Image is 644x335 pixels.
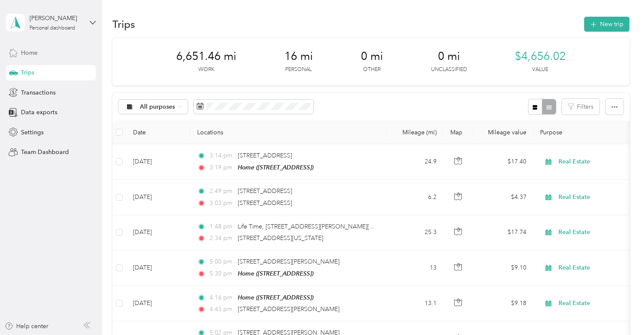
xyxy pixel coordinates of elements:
span: Home ([STREET_ADDRESS]) [238,164,313,171]
span: [STREET_ADDRESS] [238,199,292,207]
span: Real Estate [558,299,637,308]
span: Real Estate [558,263,637,273]
span: $4,656.02 [515,50,566,63]
div: Personal dashboard [30,26,75,31]
div: [PERSON_NAME] [30,14,83,23]
span: 1:48 pm [210,222,234,231]
span: Home ([STREET_ADDRESS]) [238,294,313,301]
span: 2:34 pm [210,234,234,243]
span: Team Dashboard [21,148,69,157]
td: $17.40 [473,144,533,180]
span: [STREET_ADDRESS][US_STATE] [238,234,323,242]
td: 25.3 [387,215,443,250]
span: [STREET_ADDRESS][PERSON_NAME] [238,258,340,265]
span: [STREET_ADDRESS] [238,187,292,195]
th: Map [443,121,473,144]
button: New trip [584,17,629,32]
span: Data exports [21,108,57,117]
span: Transactions [21,88,56,97]
span: Home [21,48,38,57]
span: 0 mi [361,50,383,63]
span: Trips [21,68,34,77]
span: Life Time, [STREET_ADDRESS][PERSON_NAME][US_STATE] [238,223,399,230]
p: Unclassified [431,66,467,74]
span: 2:49 pm [210,187,234,196]
th: Mileage (mi) [387,121,443,144]
td: 24.9 [387,144,443,180]
span: Home ([STREET_ADDRESS]) [238,270,313,277]
td: $4.37 [473,180,533,215]
td: $17.74 [473,215,533,250]
span: Settings [21,128,44,137]
span: [STREET_ADDRESS][PERSON_NAME] [238,305,340,313]
td: [DATE] [126,144,190,180]
span: 4:16 pm [210,293,234,302]
span: 16 mi [284,50,313,63]
td: [DATE] [126,250,190,286]
span: [STREET_ADDRESS] [238,152,292,159]
td: 6.2 [387,180,443,215]
td: $9.18 [473,286,533,321]
button: Help center [5,322,48,331]
span: Real Estate [558,228,637,237]
td: [DATE] [126,180,190,215]
p: Value [532,66,548,74]
td: 13.1 [387,286,443,321]
td: $9.10 [473,250,533,286]
span: 4:43 pm [210,305,234,314]
span: 5:00 pm [210,257,234,267]
span: Real Estate [558,157,637,166]
span: 3:14 pm [210,151,234,160]
th: Mileage value [473,121,533,144]
p: Other [363,66,381,74]
h1: Trips [112,20,135,29]
td: [DATE] [126,286,190,321]
td: [DATE] [126,215,190,250]
span: 3:03 pm [210,199,234,208]
span: 6,651.46 mi [176,50,236,63]
th: Date [126,121,190,144]
span: Real Estate [558,193,637,202]
span: All purposes [140,104,175,110]
button: Filters [562,99,600,115]
td: 13 [387,250,443,286]
p: Personal [285,66,312,74]
th: Locations [190,121,387,144]
span: 3:19 pm [210,163,234,172]
span: 0 mi [438,50,460,63]
iframe: Everlance-gr Chat Button Frame [596,287,644,335]
p: Work [198,66,214,74]
span: 5:30 pm [210,269,234,279]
